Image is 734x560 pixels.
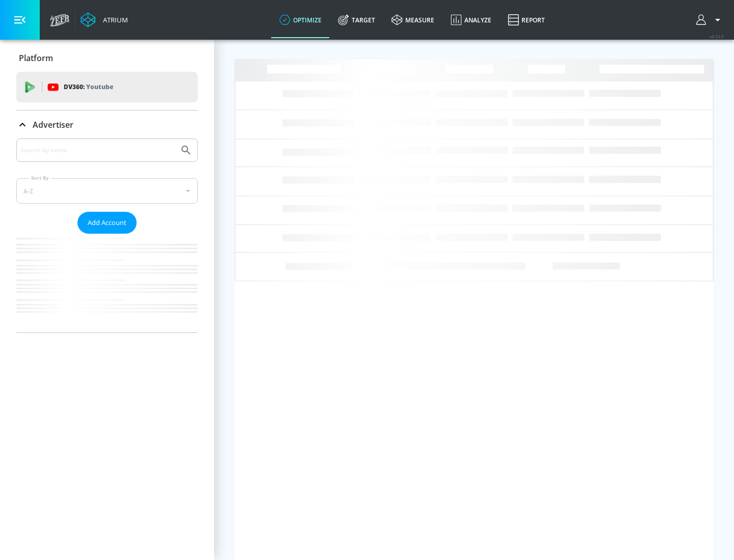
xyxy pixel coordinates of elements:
a: Atrium [81,12,128,27]
span: v 4.33.5 [710,34,724,39]
p: DV360: [64,81,113,93]
span: Add Account [88,217,126,229]
button: Add Account [77,212,137,234]
a: Analyze [442,2,500,38]
p: Advertiser [33,119,73,130]
nav: list of Advertiser [16,234,198,332]
div: Advertiser [16,138,198,332]
div: A-Z [16,178,198,204]
a: optimize [271,2,330,38]
p: Platform [19,52,53,64]
div: Advertiser [16,110,198,139]
a: Target [330,2,383,38]
label: Sort By [29,175,51,181]
div: DV360: Youtube [16,72,198,102]
input: Search by name [20,144,175,157]
p: Youtube [86,81,113,92]
div: Atrium [99,15,128,24]
a: measure [383,2,442,38]
div: Platform [16,44,198,72]
a: Report [500,2,553,38]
